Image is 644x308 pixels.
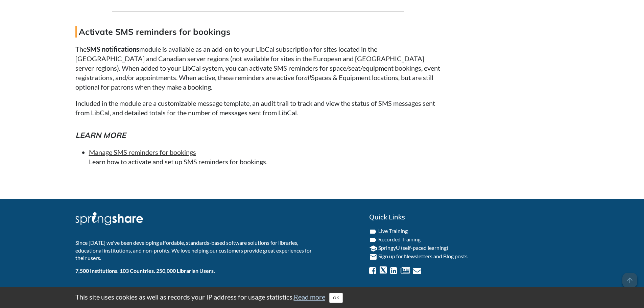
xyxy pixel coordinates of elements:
[75,26,440,38] h4: Activate SMS reminders for bookings
[89,148,196,156] a: Manage SMS reminders for bookings
[622,274,637,282] a: arrow_upward
[622,273,637,288] span: arrow_upward
[369,228,377,236] i: videocam
[378,228,408,234] a: Live Training
[75,267,215,274] b: 7,500 Institutions. 103 Countries. 250,000 Librarian Users.
[87,45,139,53] strong: SMS notifications
[369,212,569,222] h2: Quick Links
[369,253,377,261] i: email
[89,147,440,166] li: Learn how to activate and set up SMS reminders for bookings.
[294,293,325,301] a: Read more
[75,130,440,141] h5: Learn more
[378,236,421,242] a: Recorded Training
[329,293,343,303] button: Close
[75,98,440,117] p: Included in the module are a customizable message template, an audit trail to track and view the ...
[69,292,576,303] div: This site uses cookies as well as records your IP address for usage statistics.
[369,236,377,244] i: videocam
[75,239,317,262] p: Since [DATE] we've been developing affordable, standards-based software solutions for libraries, ...
[378,253,468,259] a: Sign up for Newsletters and Blog posts
[304,73,311,81] em: all
[75,44,440,92] p: The module is available as an add-on to your LibCal subscription for sites located in the [GEOGRA...
[369,244,377,253] i: school
[75,212,143,225] img: Springshare
[378,244,448,251] a: SpringyU (self-paced learning)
